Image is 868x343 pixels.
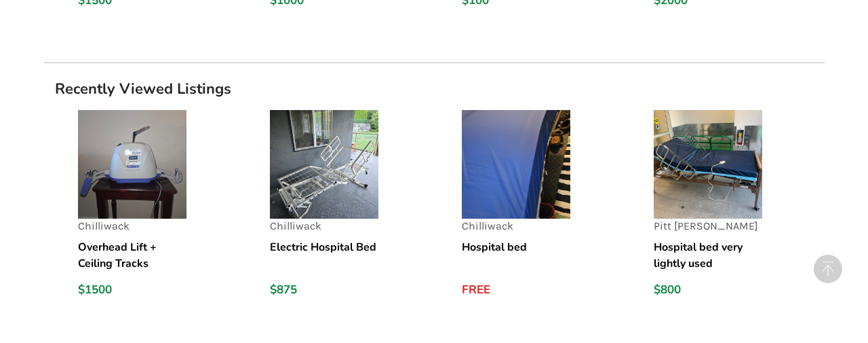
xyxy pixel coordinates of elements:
[654,110,762,219] img: listing
[462,283,570,297] div: FREE
[654,219,762,234] p: Pitt [PERSON_NAME]
[78,239,186,272] h5: Overhead Lift + Ceiling Tracks
[78,110,186,219] img: listing
[78,219,186,234] p: Chilliwack
[654,283,762,297] div: $800
[270,239,378,272] h5: Electric Hospital Bed
[270,219,378,234] p: Chilliwack
[462,110,632,320] a: listingChilliwackHospital bedFREE
[462,110,570,219] img: listing
[78,283,186,297] div: $1500
[270,110,378,219] img: listing
[462,219,570,234] p: Chilliwack
[44,79,825,98] h1: Recently Viewed Listings
[270,283,378,297] div: $875
[78,110,248,320] a: listingChilliwackOverhead Lift + Ceiling Tracks$1500
[654,239,762,272] h5: Hospital bed very lightly used
[654,110,824,320] a: listingPitt [PERSON_NAME]Hospital bed very lightly used$800
[270,110,440,320] a: listingChilliwackElectric Hospital Bed$875
[462,239,570,272] h5: Hospital bed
